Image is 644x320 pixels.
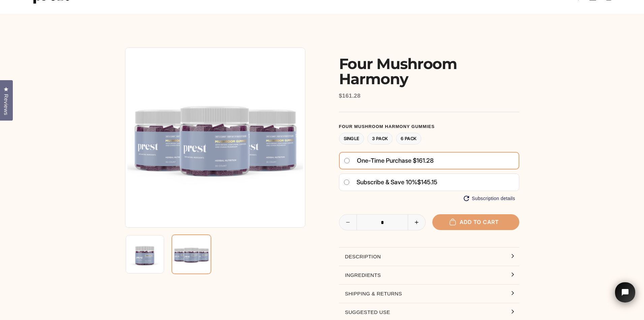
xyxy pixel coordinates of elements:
span: Add to cart [453,219,499,225]
span: Subscribe & save 10% [357,179,417,186]
button: Subscription details [464,196,515,201]
span: Subscription details [472,196,515,201]
button: Description [339,248,519,266]
label: 3 Pack [367,133,393,145]
label: Single [339,133,364,145]
button: Add to cart [432,214,519,230]
input: quantity [339,215,426,231]
span: One-time purchase $161.28 [357,155,434,167]
button: Reduce item quantity by one [339,215,357,230]
img: Four Mushroom Harmony [172,234,211,274]
span: $161.28 [339,93,361,99]
img: Four Mushroom Harmony [126,235,164,274]
img: Four Mushroom Harmony [125,47,305,228]
input: One-time purchase $161.28 [344,158,350,163]
button: Shipping & Returns [339,285,519,303]
iframe: Tidio Chat [606,273,644,320]
span: Reviews [2,94,10,115]
label: Four Mushroom Harmony Gummies [339,124,519,129]
button: Increase item quantity by one [408,215,425,230]
button: Ingredients [339,266,519,284]
label: 6 Pack [396,133,421,145]
span: $145.15 [417,179,437,186]
input: Subscribe & save 10%$145.15 [343,180,350,185]
h1: Four Mushroom Harmony [339,56,519,87]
